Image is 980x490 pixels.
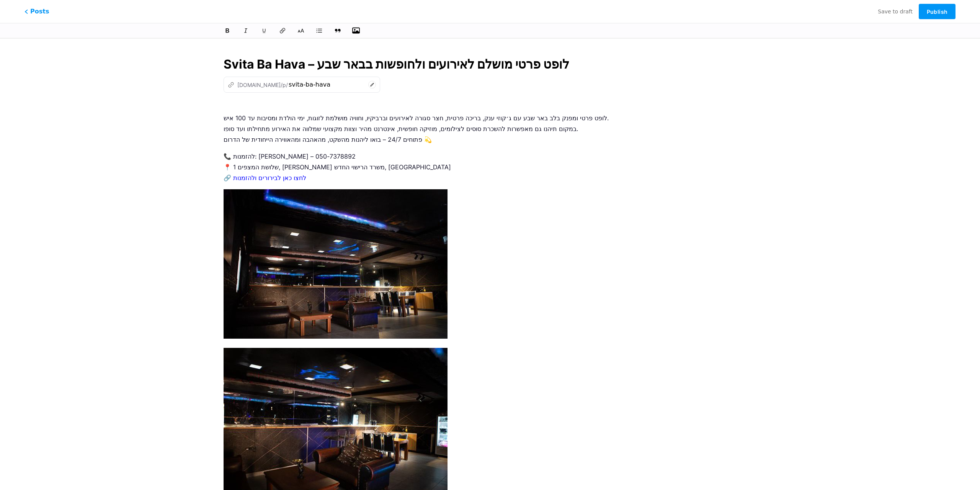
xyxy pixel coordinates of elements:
button: Publish [919,4,955,19]
p: 📞 להזמנות: [PERSON_NAME] – 050-7378892 📍 שלושת המצפים 1, [PERSON_NAME] משרד הרישוי החדש, [GEOGRAP... [224,151,756,183]
img: Svita Ba Hava – לופט פרטי מושלם לאירועים ולחופשות בבאר שבע [224,189,448,339]
input: Title [224,55,756,74]
span: Save to draft [878,8,913,15]
p: לופט פרטי ומפנק בלב באר שבע עם ג׳קוזי ענק, בריכה פרטית, חצר סגורה לאירועים וברביקיו, וחוויה מושלמ... [224,102,756,145]
button: Save to draft [878,4,913,19]
span: Publish [927,8,947,15]
div: [DOMAIN_NAME]/p/ [228,81,288,89]
a: 🔗 לחצו כאן לבירורים ולהזמנות [224,174,306,182]
span: Posts [24,7,49,16]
